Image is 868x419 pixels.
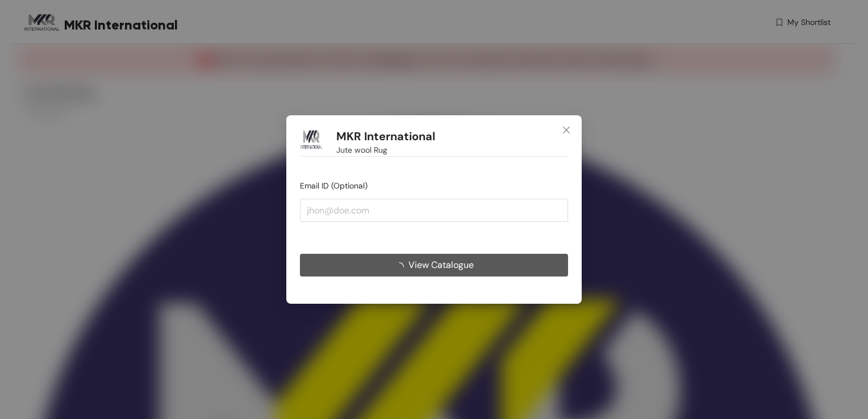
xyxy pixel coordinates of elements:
[408,258,474,272] span: View Catalogue
[562,125,571,135] span: close
[336,144,387,156] span: Jute wool Rug
[300,181,368,191] span: Email ID (Optional)
[336,129,435,144] h1: MKR International
[300,254,568,276] button: View Catalogue
[300,199,568,221] input: jhon@doe.com
[551,115,582,146] button: Close
[300,129,323,152] img: Buyer Portal
[395,262,408,271] span: loading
